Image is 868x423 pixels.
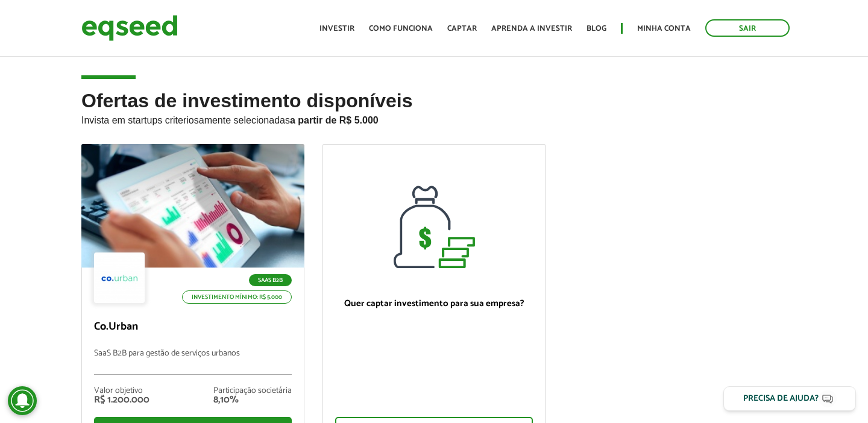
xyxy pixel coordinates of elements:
[94,321,292,334] p: Co.Urban
[335,298,533,309] p: Quer captar investimento para sua empresa?
[81,111,787,126] p: Invista em startups criteriosamente selecionadas
[369,25,433,33] a: Como funciona
[637,25,691,33] a: Minha conta
[94,387,149,395] div: Valor objetivo
[94,395,149,405] div: R$ 1.200.000
[587,25,606,33] a: Blog
[81,90,787,144] h2: Ofertas de investimento disponíveis
[81,12,178,44] img: EqSeed
[491,25,572,33] a: Aprenda a investir
[705,19,790,37] a: Sair
[290,115,379,125] strong: a partir de R$ 5.000
[447,25,477,33] a: Captar
[319,25,354,33] a: Investir
[249,274,292,286] p: SaaS B2B
[213,395,292,405] div: 8,10%
[213,387,292,395] div: Participação societária
[94,349,292,375] p: SaaS B2B para gestão de serviços urbanos
[182,290,292,304] p: Investimento mínimo: R$ 5.000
